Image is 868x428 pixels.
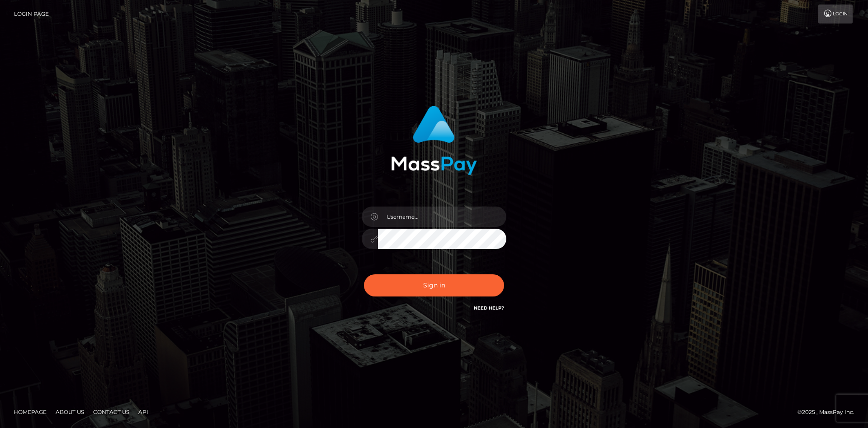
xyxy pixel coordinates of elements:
a: API [135,405,152,419]
button: Sign in [364,274,504,296]
a: Login Page [14,5,49,24]
div: © 2025 , MassPay Inc. [797,407,861,417]
a: Need Help? [474,305,504,311]
input: Username... [378,207,506,227]
a: Login [818,5,853,24]
a: About Us [52,405,88,419]
a: Contact Us [90,405,133,419]
a: Homepage [10,405,50,419]
img: MassPay Login [391,106,477,175]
